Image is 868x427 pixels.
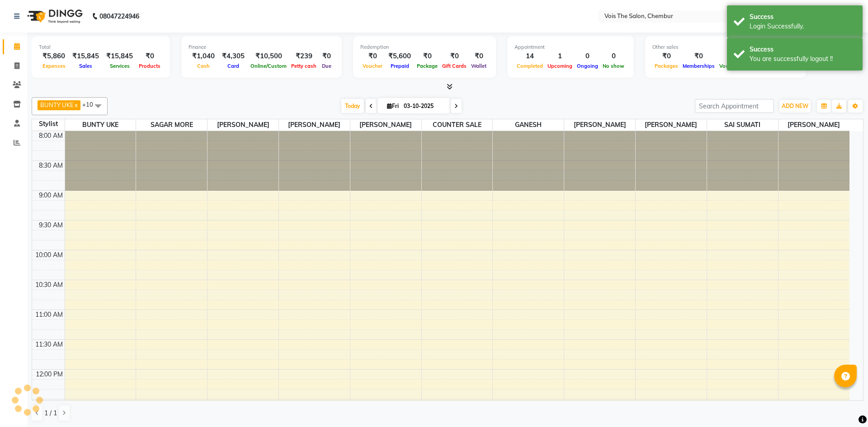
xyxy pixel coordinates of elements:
[39,51,69,61] div: ₹5,860
[103,51,137,61] div: ₹15,845
[545,63,575,69] span: Upcoming
[778,119,849,131] span: [PERSON_NAME]
[136,119,207,131] span: SAGAR MORE
[37,131,65,141] div: 8:00 AM
[33,250,65,260] div: 10:00 AM
[779,100,811,113] button: ADD NEW
[514,51,545,61] div: 14
[74,101,78,108] a: x
[600,51,627,61] div: 0
[33,340,65,349] div: 11:30 AM
[208,119,278,131] span: [PERSON_NAME]
[77,63,94,69] span: Sales
[82,101,100,108] span: +10
[493,119,564,131] span: GANESH
[388,63,411,69] span: Prepaid
[39,43,163,51] div: Total
[680,63,717,69] span: Memberships
[652,63,680,69] span: Packages
[289,51,319,61] div: ₹239
[469,63,489,69] span: Wallet
[37,161,65,170] div: 8:30 AM
[37,221,65,230] div: 9:30 AM
[652,51,680,61] div: ₹0
[360,43,489,51] div: Redemption
[717,63,744,69] span: Vouchers
[218,51,248,61] div: ₹4,305
[65,119,136,131] span: BUNTY UKE
[23,4,85,29] img: logo
[289,63,319,69] span: Petty cash
[782,103,808,109] span: ADD NEW
[717,51,744,61] div: ₹0
[575,51,600,61] div: 0
[33,310,65,319] div: 11:00 AM
[830,391,859,418] iframe: chat widget
[40,63,68,69] span: Expenses
[652,43,799,51] div: Other sales
[319,51,335,61] div: ₹0
[137,51,163,61] div: ₹0
[600,63,627,69] span: No show
[34,370,65,379] div: 12:00 PM
[469,51,489,61] div: ₹0
[350,119,421,131] span: [PERSON_NAME]
[69,51,103,61] div: ₹15,845
[32,119,65,129] div: Stylist
[225,63,241,69] span: Card
[34,399,65,409] div: 12:30 PM
[440,63,469,69] span: Gift Cards
[195,63,212,69] span: Cash
[320,63,334,69] span: Due
[545,51,575,61] div: 1
[695,99,774,113] input: Search Appointment
[440,51,469,61] div: ₹0
[575,63,600,69] span: Ongoing
[279,119,350,131] span: [PERSON_NAME]
[514,43,627,51] div: Appointment
[415,63,440,69] span: Package
[341,99,364,113] span: Today
[636,119,707,131] span: [PERSON_NAME]
[680,51,717,61] div: ₹0
[108,63,132,69] span: Services
[750,12,856,22] div: Success
[248,51,289,61] div: ₹10,500
[750,54,856,64] div: You are successfully logout !!
[750,22,856,31] div: Login Successfully.
[750,45,856,54] div: Success
[415,51,440,61] div: ₹0
[707,119,778,131] span: SAI SUMATI
[248,63,289,69] span: Online/Custom
[422,119,493,131] span: COUNTER SALE
[385,51,415,61] div: ₹5,600
[40,101,74,108] span: BUNTY UKE
[360,51,385,61] div: ₹0
[99,4,139,29] b: 08047224946
[401,99,446,113] input: 2025-10-03
[189,43,335,51] div: Finance
[360,63,385,69] span: Voucher
[189,51,218,61] div: ₹1,040
[564,119,635,131] span: [PERSON_NAME]
[37,191,65,200] div: 9:00 AM
[137,63,163,69] span: Products
[385,103,401,109] span: Fri
[44,408,57,418] span: 1 / 1
[33,280,65,290] div: 10:30 AM
[514,63,545,69] span: Completed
